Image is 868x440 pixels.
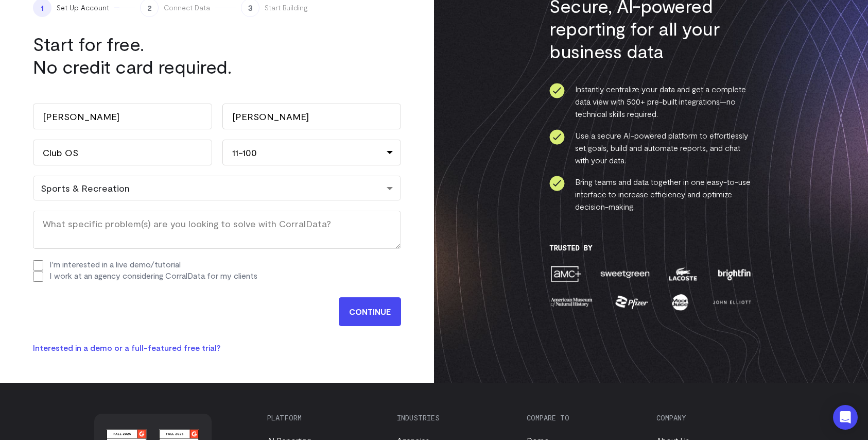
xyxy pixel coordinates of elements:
[527,414,639,422] h3: Compare to
[267,414,379,422] h3: Platform
[49,259,181,269] label: I'm interested in a live demo/tutorial
[656,414,769,422] h3: Company
[222,104,402,129] input: Last Name
[397,414,509,422] h3: Industries
[33,104,212,129] input: First Name
[57,3,109,13] span: Set Up Account
[339,297,401,326] input: CONTINUE
[33,140,212,165] input: Company Name
[549,176,753,213] li: Bring teams and data together in one easy-to-use interface to increase efficiency and optimize de...
[41,182,393,194] div: Sports & Recreation
[33,343,220,352] a: Interested in a demo or a full-featured free trial?
[222,140,402,165] div: 11-100
[549,244,753,252] h3: Trusted By
[549,83,753,120] li: Instantly centralize your data and get a complete data view with 500+ pre-built integrations—no t...
[164,3,210,13] span: Connect Data
[49,270,257,280] label: I work at an agency considering CorralData for my clients
[833,405,858,430] div: Open Intercom Messenger
[33,32,301,78] h1: Start for free. No credit card required.
[549,129,753,166] li: Use a secure AI-powered platform to effortlessly set goals, build and automate reports, and chat ...
[265,3,308,13] span: Start Building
